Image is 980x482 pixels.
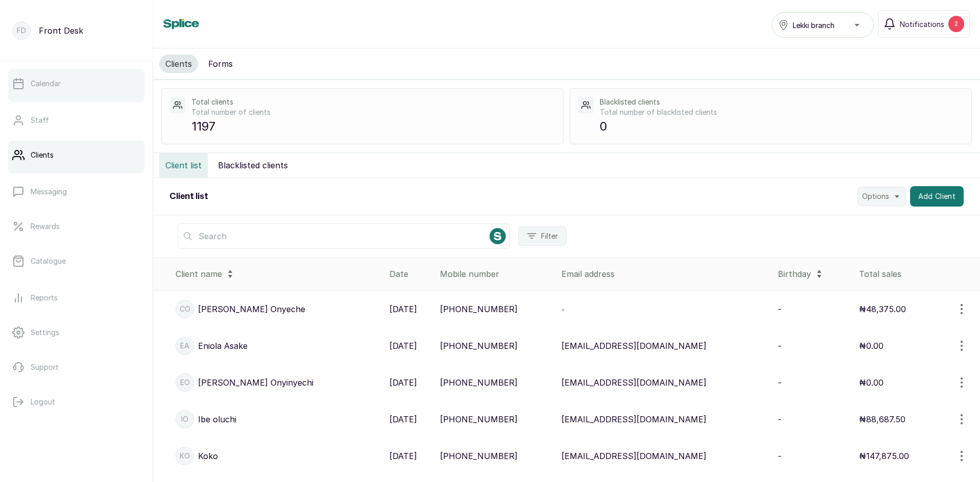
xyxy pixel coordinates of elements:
p: Staff [31,115,49,125]
p: [PHONE_NUMBER] [440,450,518,462]
p: [PERSON_NAME] Onyeche [198,303,305,315]
p: Ibe oluchi [198,413,236,425]
p: - [778,413,781,425]
p: Catalogue [31,256,66,266]
p: - [778,340,781,352]
p: Koko [198,450,218,462]
a: Support [8,353,144,382]
p: [PHONE_NUMBER] [440,376,518,389]
a: Settings [8,318,144,347]
p: [DATE] [389,376,417,389]
div: Email address [561,268,770,280]
span: Filter [541,231,558,241]
p: [EMAIL_ADDRESS][DOMAIN_NAME] [561,340,706,352]
a: Messaging [8,177,144,206]
button: Add Client [910,186,964,207]
p: [DATE] [389,303,417,315]
p: [EMAIL_ADDRESS][DOMAIN_NAME] [561,450,706,462]
p: ₦0.00 [859,376,884,389]
p: Rewards [31,221,60,232]
p: - [778,450,781,462]
p: [EMAIL_ADDRESS][DOMAIN_NAME] [561,376,706,389]
p: - [778,303,781,315]
a: Catalogue [8,247,144,275]
p: Ko [180,451,190,461]
p: [PHONE_NUMBER] [440,340,518,352]
button: Blacklisted clients [212,153,294,177]
p: Io [181,414,188,424]
p: Total clients [191,97,555,107]
p: [DATE] [389,450,417,462]
p: ₦48,375.00 [859,303,906,315]
button: Options [857,187,906,206]
p: EO [180,377,190,388]
input: Search [178,223,510,249]
span: - [561,305,565,314]
a: Clients [8,141,144,169]
p: Support [31,362,59,372]
p: CO [180,304,190,314]
div: Total sales [859,268,976,280]
button: Client list [159,153,208,177]
p: Blacklisted clients [600,97,963,107]
p: [PHONE_NUMBER] [440,303,518,315]
p: [EMAIL_ADDRESS][DOMAIN_NAME] [561,413,706,425]
button: Notifications2 [878,10,970,38]
p: Eniola Asake [198,340,248,352]
button: Forms [202,55,239,73]
span: Lekki branch [793,20,835,31]
div: Date [389,268,432,280]
button: Filter [518,226,567,246]
p: [DATE] [389,413,417,425]
p: [PERSON_NAME] Onyinyechi [198,376,313,389]
p: Front Desk [39,24,83,37]
div: Mobile number [440,268,553,280]
p: Total number of blacklisted clients [600,107,963,117]
a: Staff [8,106,144,135]
p: ₦147,875.00 [859,450,909,462]
p: [PHONE_NUMBER] [440,413,518,425]
p: Logout [31,397,55,407]
p: Messaging [31,187,67,197]
button: Lekki branch [772,12,874,38]
p: 1197 [191,117,555,136]
span: Notifications [900,19,944,30]
p: FD [17,26,26,36]
h2: Client list [169,190,208,202]
button: Logout [8,388,144,416]
p: 0 [600,117,963,136]
p: [DATE] [389,340,417,352]
p: Reports [31,293,58,303]
button: Clients [159,55,198,73]
div: Birthday [778,266,851,282]
p: - [778,376,781,389]
a: Rewards [8,212,144,241]
a: Reports [8,284,144,312]
p: EA [180,341,189,351]
span: Options [862,191,889,201]
div: 2 [948,16,964,32]
p: Clients [31,150,54,160]
p: Settings [31,327,59,338]
p: ₦0.00 [859,340,884,352]
p: Total number of clients [191,107,555,117]
p: Calendar [31,79,61,89]
a: Calendar [8,69,144,98]
p: ₦88,687.50 [859,413,905,425]
div: Client name [176,266,381,282]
